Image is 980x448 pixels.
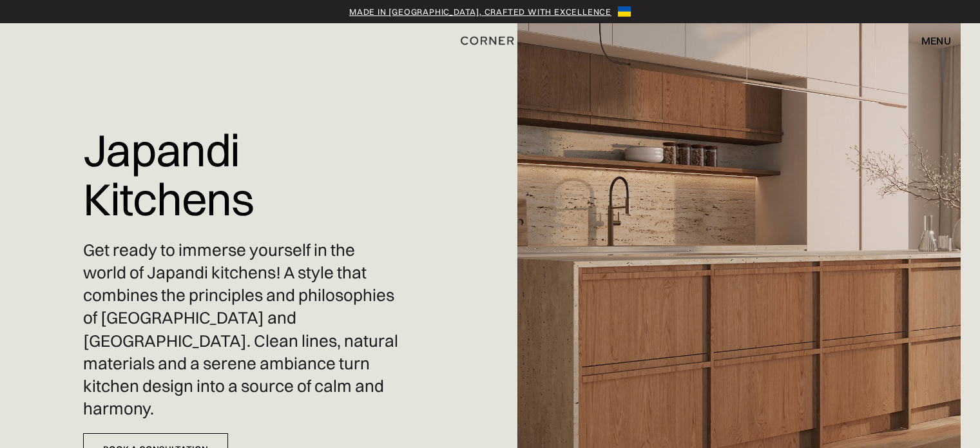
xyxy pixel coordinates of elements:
a: Made in [GEOGRAPHIC_DATA], crafted with excellence [349,5,611,18]
div: menu [908,30,951,52]
p: Get ready to immerse yourself in the world of Japandi kitchens! A style that combines the princip... [83,239,399,420]
div: menu [921,35,951,46]
a: home [456,32,523,49]
h1: Japandi Kitchens [83,116,399,233]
